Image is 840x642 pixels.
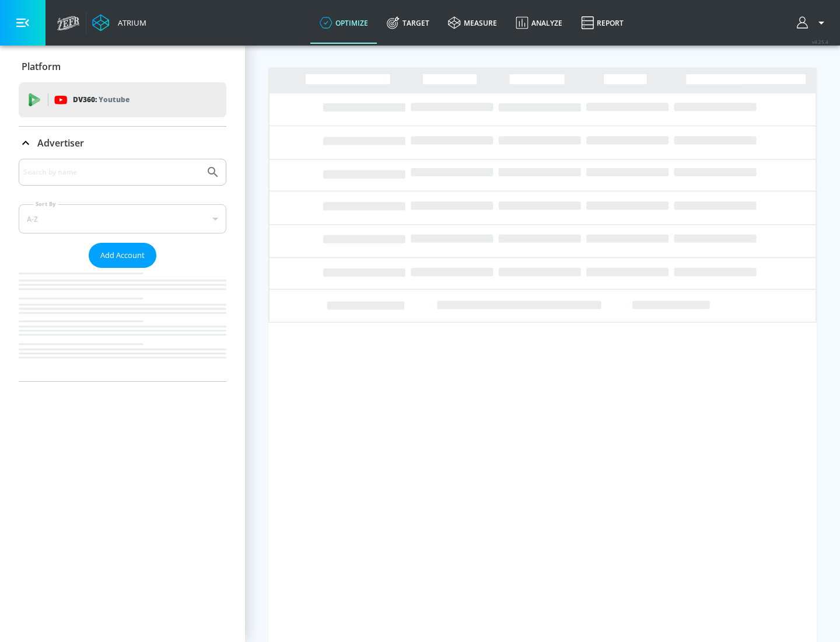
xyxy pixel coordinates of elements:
div: A-Z [19,204,226,233]
div: Advertiser [19,159,226,381]
p: Youtube [99,93,129,106]
a: measure [439,2,506,44]
a: Target [377,2,439,44]
p: Advertiser [37,137,84,149]
div: DV360: Youtube [19,82,226,117]
nav: list of Advertiser [19,268,226,381]
input: Search by name [23,165,200,180]
div: Platform [19,50,226,83]
a: Report [572,2,633,44]
label: Sort By [33,200,58,208]
a: optimize [310,2,377,44]
div: Atrium [113,18,146,28]
button: Add Account [89,243,156,268]
div: Advertiser [19,127,226,159]
span: Add Account [100,249,145,262]
span: v 4.25.4 [812,39,828,45]
a: Analyze [506,2,572,44]
p: Platform [22,60,61,73]
a: Atrium [92,14,146,32]
p: DV360: [73,93,129,106]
